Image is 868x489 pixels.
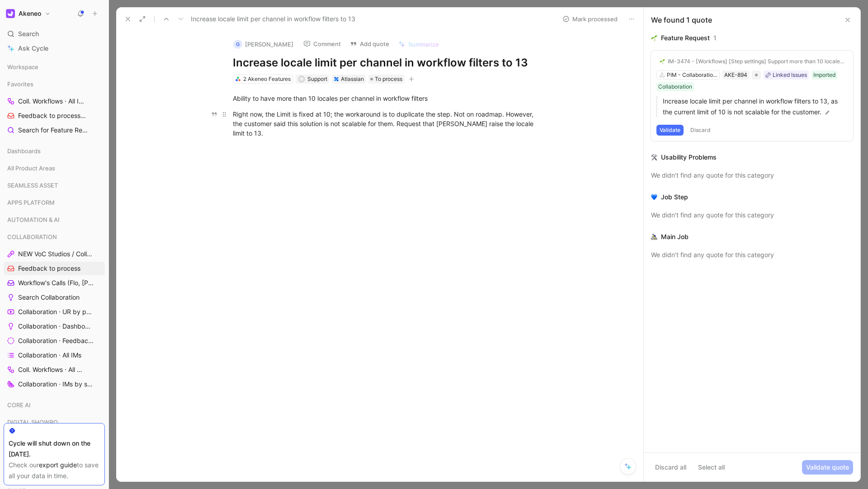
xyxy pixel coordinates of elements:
[18,28,39,39] span: Search
[18,351,81,360] span: Collaboration · All IMs
[18,278,97,287] span: Workflow's Calls (Flo, [PERSON_NAME], [PERSON_NAME])
[668,58,844,65] div: IM-3474 - [Workflows] [Step settings] Support more than 10 locales for localizable attributes
[233,56,546,70] h1: Increase locale limit per channel in workflow filters to 13
[7,146,41,155] span: Dashboards
[558,13,622,25] button: Mark processed
[660,59,665,64] img: 🌱
[7,400,31,409] span: CORE AI
[4,334,105,348] a: Collaboration · Feedback by source
[661,33,710,43] div: Feature Request
[651,249,853,260] div: We didn’t find any quote for this category
[18,111,89,121] span: Feedback to process
[802,460,853,475] button: Validate quote
[233,40,242,49] div: G
[4,109,105,122] a: Feedback to processCOLLABORATION
[4,7,53,20] button: AkeneoAkeneo
[7,80,33,89] span: Favorites
[4,196,105,209] div: APPS PLATFORM
[661,152,717,163] div: Usability Problems
[4,348,105,362] a: Collaboration · All IMs
[4,415,105,429] div: DIGITAL SHOWROOM
[18,126,89,135] span: Search for Feature Requests
[651,194,657,200] img: 💙
[19,9,41,18] h1: Akeneo
[4,144,105,158] div: Dashboards
[651,460,690,475] button: Discard all
[346,38,393,50] button: Add quote
[7,164,55,173] span: All Product Areas
[229,38,297,51] button: G[PERSON_NAME]
[4,276,105,290] a: Workflow's Calls (Flo, [PERSON_NAME], [PERSON_NAME])
[299,76,304,81] div: S
[651,35,657,41] img: 🌱
[341,75,364,84] div: Atlassian
[4,213,105,229] div: AUTOMATION & AI
[4,161,105,178] div: All Product Areas
[7,198,55,207] span: APPS PLATFORM
[656,125,684,136] button: Validate
[4,398,105,412] div: CORE AI
[4,213,105,226] div: AUTOMATION & AI
[661,231,689,242] div: Main Job
[18,97,90,106] span: Coll. Workflows · All IMs
[4,377,105,391] a: Collaboration · IMs by status
[18,293,80,302] span: Search Collaboration
[18,307,93,316] span: Collaboration · UR by project
[651,154,657,160] img: 🛠️
[4,415,105,432] div: DIGITAL SHOWROOM
[243,75,291,84] div: 2 Akeneo Features
[7,215,60,224] span: AUTOMATION & AI
[4,123,105,137] a: Search for Feature Requests
[651,170,853,181] div: We didn’t find any quote for this category
[191,14,355,24] span: Increase locale limit per channel in workflow filters to 13
[9,460,100,481] div: Check our to save all your data in time.
[651,210,853,221] div: We didn’t find any quote for this category
[4,320,105,333] a: Collaboration · Dashboard
[7,181,58,190] span: SEAMLESS ASSET
[687,125,714,136] button: Discard
[663,96,848,118] p: Increase locale limit per channel in workflow filters to 13, as the current limit of 10 is not sc...
[4,27,105,41] div: Search
[713,33,717,43] div: 1
[694,460,729,475] button: Select all
[18,322,93,331] span: Collaboration · Dashboard
[9,438,100,460] div: Cycle will shut down on the [DATE].
[408,40,439,48] span: Summarize
[4,196,105,212] div: APPS PLATFORM
[4,179,105,192] div: SEAMLESS ASSET
[18,380,93,389] span: Collaboration · IMs by status
[4,247,105,261] a: NEW VoC Studios / Collaboration
[7,418,67,427] span: DIGITAL SHOWROOM
[233,109,546,138] div: Right now, the Limit is fixed at 10; the workaround is to duplicate the step. Not on roadmap. How...
[824,109,830,116] img: pen.svg
[4,179,105,195] div: SEAMLESS ASSET
[18,249,94,259] span: NEW VoC Studios / Collaboration
[4,363,105,376] a: Coll. Workflows · All IMs
[394,38,443,51] button: Summarize
[661,192,688,202] div: Job Step
[4,230,105,244] div: COLLABORATION
[651,14,712,25] div: We found 1 quote
[4,60,105,74] div: Workspace
[4,42,105,55] a: Ask Cycle
[6,9,15,18] img: Akeneo
[4,305,105,319] a: Collaboration · UR by project
[4,144,105,160] div: Dashboards
[4,262,105,275] a: Feedback to process
[18,336,94,345] span: Collaboration · Feedback by source
[651,234,657,240] img: 🚴‍♂️
[39,461,77,469] a: export guide
[307,75,327,82] span: Support
[18,43,48,54] span: Ask Cycle
[656,56,848,67] button: 🌱IM-3474 - [Workflows] [Step settings] Support more than 10 locales for localizable attributes
[18,264,80,273] span: Feedback to process
[4,398,105,414] div: CORE AI
[4,94,105,108] a: Coll. Workflows · All IMs
[299,38,345,50] button: Comment
[4,77,105,91] div: Favorites
[18,365,83,374] span: Coll. Workflows · All IMs
[7,232,57,241] span: COLLABORATION
[4,291,105,304] a: Search Collaboration
[375,75,402,84] span: To process
[233,94,546,103] div: Ability to have more than 10 locales per channel in workflow filters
